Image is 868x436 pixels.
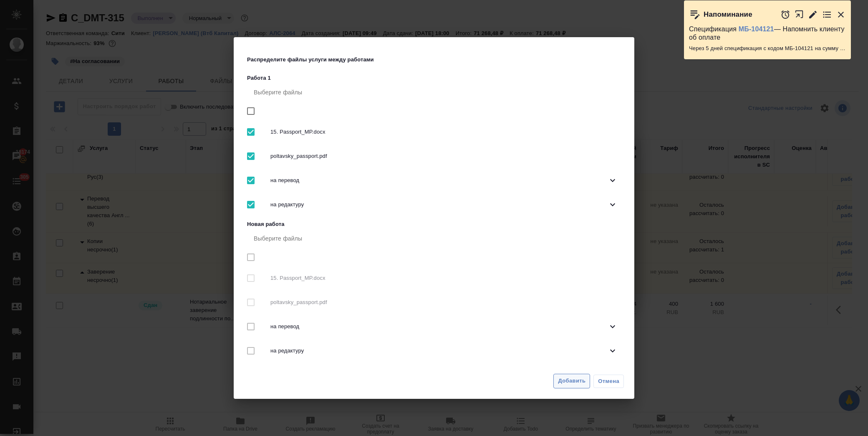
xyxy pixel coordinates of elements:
a: МБ-104121 [739,25,774,33]
p: Напоминание [704,10,752,19]
span: poltavsky_passport.pdf [270,152,618,160]
span: 15. Passport_MP.docx [270,128,618,136]
button: Отмена [593,375,624,388]
div: poltavsky_passport.pdf [247,144,624,168]
span: Выбрать все вложенные папки [242,123,260,141]
p: Работа 1 [247,74,624,82]
div: на редактуру [247,193,624,217]
span: на редактуру [270,347,608,355]
p: Распределите файлы услуги между работами [247,56,378,64]
p: Спецификация — Напомнить клиенту об оплате [689,25,846,42]
button: Добавить [553,374,590,388]
span: Отмена [598,377,619,385]
p: Через 5 дней спецификация с кодом МБ-104121 на сумму 6459.6 RUB будет просрочена [689,44,846,53]
span: на редактуру [270,200,608,209]
button: Закрыть [836,10,846,20]
span: Выбрать все вложенные папки [242,147,260,165]
span: на перевод [270,176,608,185]
span: Добавить [558,376,585,386]
button: Редактировать [808,10,818,20]
div: 15. Passport_MP.docx [247,120,624,144]
button: Перейти в todo [822,10,832,20]
div: Выберите файлы [247,228,624,248]
div: на перевод [247,314,624,339]
p: Новая работа [247,220,624,228]
button: Открыть в новой вкладке [795,5,804,23]
div: на редактуру [247,339,624,363]
div: Выберите файлы [247,82,624,102]
button: Отложить [780,10,790,20]
span: на перевод [270,322,608,331]
div: на перевод [247,168,624,193]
